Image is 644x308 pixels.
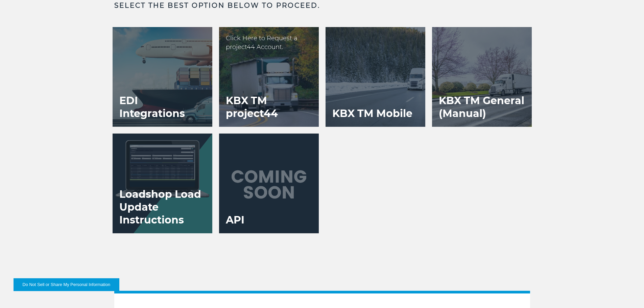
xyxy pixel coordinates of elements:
a: KBX TM General (Manual) [432,27,532,127]
a: Loadshop Load Update Instructions [113,134,212,233]
button: Do Not Sell or Share My Personal Information [14,278,119,291]
a: EDI Integrations [113,27,212,127]
h3: KBX TM Mobile [326,100,419,127]
h3: Select the best option below to proceed. [114,1,530,10]
h3: EDI Integrations [113,88,212,127]
h3: KBX TM project44 [219,88,319,127]
h3: Loadshop Load Update Instructions [113,181,212,233]
a: KBX TM Mobile [326,27,425,127]
p: Click Here to Request a project44 Account. [226,34,312,51]
h3: KBX TM General (Manual) [432,88,532,127]
h3: API [219,207,251,233]
a: KBX TM project44 [219,27,319,127]
a: API [219,134,319,233]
